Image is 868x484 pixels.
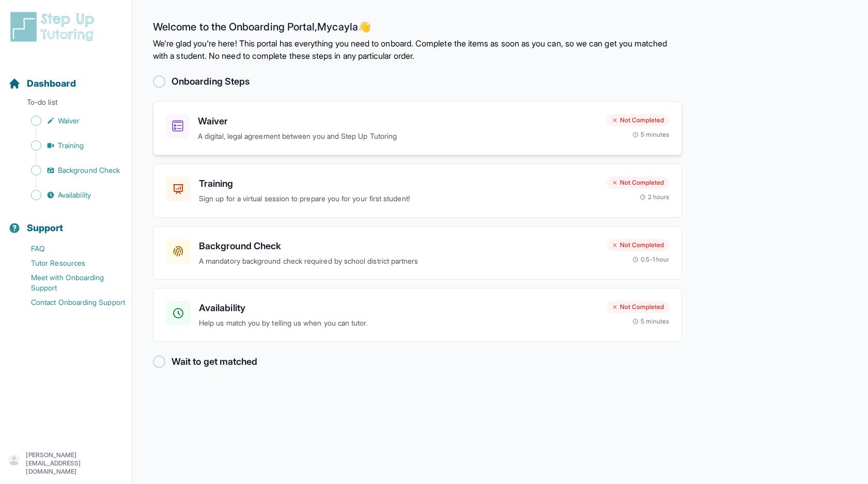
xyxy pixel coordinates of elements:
[153,37,682,62] p: We're glad you're here! This portal has everything you need to onboard. Complete the items as soo...
[8,114,132,128] a: Waiver
[199,317,598,329] p: Help us match you by telling us when you can tutor.
[607,301,669,313] div: Not Completed
[4,97,128,111] p: To-do list
[153,288,682,342] a: AvailabilityHelp us match you by telling us when you can tutor.Not Completed5 minutes
[4,60,128,95] button: Dashboard
[198,131,598,142] p: A digital, legal agreement between you and Step Up Tutoring
[199,301,598,315] h3: Availability
[632,317,669,326] div: 5 minutes
[8,451,123,476] button: [PERSON_NAME][EMAIL_ADDRESS][DOMAIN_NAME]
[153,101,682,155] a: WaiverA digital, legal agreement between you and Step Up TutoringNot Completed5 minutes
[8,10,100,43] img: logo
[199,239,598,253] h3: Background Check
[607,176,669,189] div: Not Completed
[8,256,132,270] a: Tutor Resources
[640,193,670,201] div: 2 hours
[58,165,120,175] span: Background Check
[26,451,123,476] p: [PERSON_NAME][EMAIL_ADDRESS][DOMAIN_NAME]
[172,74,250,89] h2: Onboarding Steps
[632,131,669,139] div: 5 minutes
[8,138,132,153] a: Training
[8,270,132,295] a: Meet with Onboarding Support
[607,239,669,251] div: Not Completed
[8,76,76,91] a: Dashboard
[607,114,669,126] div: Not Completed
[199,255,598,267] p: A mandatory background check required by school district partners
[199,193,598,205] p: Sign up for a virtual session to prepare you for your first student!
[8,295,132,310] a: Contact Onboarding Support
[632,255,669,264] div: 0.5-1 hour
[8,241,132,256] a: FAQ
[153,164,682,218] a: TrainingSign up for a virtual session to prepare you for your first student!Not Completed2 hours
[199,176,598,191] h3: Training
[153,21,682,37] h2: Welcome to the Onboarding Portal, Mycayla 👋
[153,226,682,280] a: Background CheckA mandatory background check required by school district partnersNot Completed0.5...
[172,354,257,369] h2: Wait to get matched
[27,221,64,235] span: Support
[58,116,80,126] span: Waiver
[8,163,132,178] a: Background Check
[198,114,598,128] h3: Waiver
[8,188,132,202] a: Availability
[4,204,128,239] button: Support
[58,140,84,151] span: Training
[27,76,76,91] span: Dashboard
[58,190,91,200] span: Availability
